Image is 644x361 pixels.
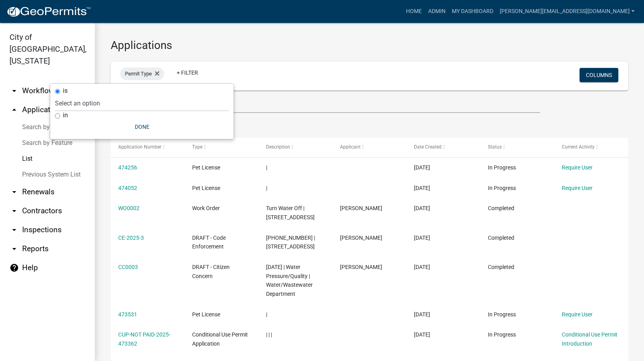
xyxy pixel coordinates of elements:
[488,264,514,270] span: Completed
[340,235,382,241] span: Marissa Marr
[266,144,290,150] span: Description
[266,311,267,318] span: |
[192,144,202,150] span: Type
[192,331,248,347] span: Conditional Use Permit Application
[403,4,425,19] a: Home
[266,235,315,250] span: 20-0278-000 | 801 OAKLEY ST N
[192,185,220,191] span: Pet License
[192,164,220,171] span: Pet License
[562,144,595,150] span: Current Activity
[414,264,430,270] span: 09/04/2025
[9,86,19,96] i: arrow_drop_down
[118,185,137,191] a: 474052
[118,235,144,241] a: CE-2025-3
[425,4,449,19] a: Admin
[9,244,19,254] i: arrow_drop_down
[192,205,220,211] span: Work Order
[170,66,204,80] a: + Filter
[332,138,406,157] datatable-header-cell: Applicant
[9,105,19,115] i: arrow_drop_up
[125,71,152,77] span: Permit Type
[488,311,516,318] span: In Progress
[192,264,230,279] span: DRAFT - Citizen Concern
[111,138,185,157] datatable-header-cell: Application Number
[111,39,628,52] h3: Applications
[63,112,68,118] label: in
[488,235,514,241] span: Completed
[488,164,516,171] span: In Progress
[580,68,618,82] button: Columns
[414,205,430,211] span: 09/04/2025
[488,185,516,191] span: In Progress
[340,205,382,211] span: Marissa Marr
[9,263,19,273] i: help
[266,331,272,338] span: | | |
[488,205,514,211] span: Completed
[118,144,161,150] span: Application Number
[488,144,502,150] span: Status
[414,185,430,191] span: 09/05/2025
[562,185,593,191] a: Require User
[192,311,220,318] span: Pet License
[562,164,593,171] a: Require User
[414,311,430,318] span: 09/04/2025
[266,264,313,297] span: 09/04/2025 | Water Pressure/Quality | Water/Wastewater Department
[497,4,638,19] a: [PERSON_NAME][EMAIL_ADDRESS][DOMAIN_NAME]
[192,235,226,250] span: DRAFT - Code Enforcement
[414,164,430,171] span: 09/05/2025
[111,97,540,113] input: Search for applications
[488,331,516,338] span: In Progress
[562,311,593,318] a: Require User
[9,206,19,216] i: arrow_drop_down
[118,311,137,318] a: 473531
[480,138,554,157] datatable-header-cell: Status
[266,185,267,191] span: |
[414,331,430,338] span: 09/03/2025
[55,120,229,134] button: Done
[266,164,267,171] span: |
[554,138,628,157] datatable-header-cell: Current Activity
[118,164,137,171] a: 474256
[414,235,430,241] span: 09/04/2025
[406,138,480,157] datatable-header-cell: Date Created
[340,264,382,270] span: Marissa Marr
[449,4,497,19] a: My Dashboard
[185,138,259,157] datatable-header-cell: Type
[118,331,170,347] a: CUP-NOT PAID-2025-473362
[9,187,19,197] i: arrow_drop_down
[266,205,315,220] span: Turn Water Off | 801 N Oakley St
[118,264,138,270] a: CC0003
[9,225,19,235] i: arrow_drop_down
[562,331,618,347] a: Conditional Use Permit Introduction
[118,205,140,211] a: WO0002
[414,144,442,150] span: Date Created
[63,88,68,94] label: is
[340,144,361,150] span: Applicant
[259,138,332,157] datatable-header-cell: Description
